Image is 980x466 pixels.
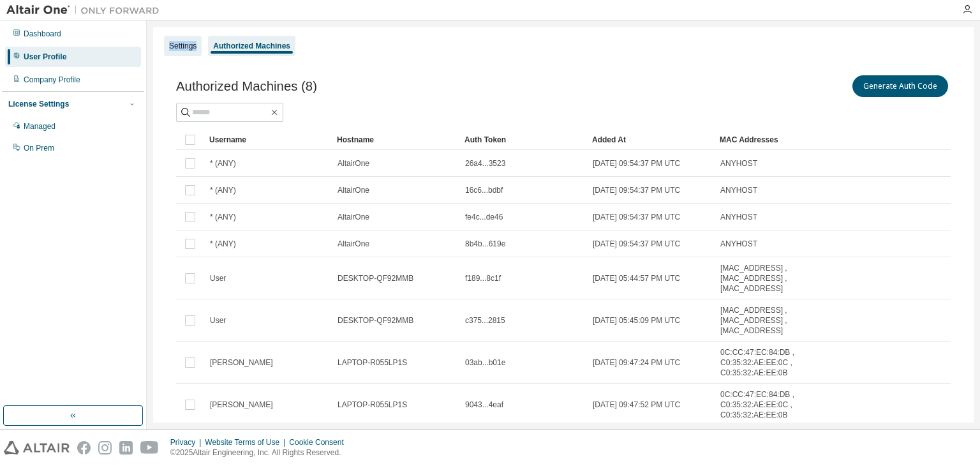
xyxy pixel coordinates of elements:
[720,239,757,249] span: ANYHOST
[720,158,757,169] span: ANYHOST
[338,239,369,249] span: AltairOne
[210,158,236,169] span: * (ANY)
[593,212,680,222] span: [DATE] 09:54:37 PM UTC
[593,158,680,169] span: [DATE] 09:54:37 PM UTC
[465,315,505,326] span: c375...2815
[24,143,54,153] div: On Prem
[593,315,680,326] span: [DATE] 05:45:09 PM UTC
[593,185,680,195] span: [DATE] 09:54:37 PM UTC
[210,212,236,222] span: * (ANY)
[852,75,948,97] button: Generate Auth Code
[592,130,709,150] div: Added At
[77,441,91,455] img: facebook.svg
[720,212,757,222] span: ANYHOST
[593,239,680,249] span: [DATE] 09:54:37 PM UTC
[720,305,810,336] span: [MAC_ADDRESS] , [MAC_ADDRESS] , [MAC_ADDRESS]
[169,41,197,51] div: Settings
[338,212,369,222] span: AltairOne
[593,273,680,283] span: [DATE] 05:44:57 PM UTC
[720,130,810,150] div: MAC Addresses
[720,185,757,195] span: ANYHOST
[465,212,503,222] span: fe4c...de46
[465,185,503,195] span: 16c6...bdbf
[213,41,290,51] div: Authorized Machines
[338,315,413,326] span: DESKTOP-QF92MMB
[4,441,70,455] img: altair_logo.svg
[24,29,61,39] div: Dashboard
[720,389,810,420] span: 0C:CC:47:EC:84:DB , C0:35:32:AE:EE:0C , C0:35:32:AE:EE:0B
[338,400,407,410] span: LAPTOP-R055LP1S
[593,400,680,410] span: [DATE] 09:47:52 PM UTC
[205,437,289,447] div: Website Terms of Use
[24,52,66,62] div: User Profile
[140,441,159,455] img: youtube.svg
[176,79,317,94] span: Authorized Machines (8)
[210,239,236,249] span: * (ANY)
[465,400,503,410] span: 9043...4eaf
[24,75,80,85] div: Company Profile
[209,130,327,150] div: Username
[465,357,505,368] span: 03ab...b01e
[8,99,69,109] div: License Settings
[720,263,810,294] span: [MAC_ADDRESS] , [MAC_ADDRESS] , [MAC_ADDRESS]
[465,273,501,283] span: f189...8c1f
[593,357,680,368] span: [DATE] 09:47:24 PM UTC
[338,273,413,283] span: DESKTOP-QF92MMB
[6,4,166,17] img: Altair One
[465,158,505,169] span: 26a4...3523
[465,239,505,249] span: 8b4b...619e
[210,357,273,368] span: [PERSON_NAME]
[464,130,582,150] div: Auth Token
[338,357,407,368] span: LAPTOP-R055LP1S
[289,437,351,447] div: Cookie Consent
[210,400,273,410] span: [PERSON_NAME]
[337,130,454,150] div: Hostname
[24,121,56,132] div: Managed
[98,441,112,455] img: instagram.svg
[720,347,810,378] span: 0C:CC:47:EC:84:DB , C0:35:32:AE:EE:0C , C0:35:32:AE:EE:0B
[338,185,369,195] span: AltairOne
[210,315,226,326] span: User
[338,158,369,169] span: AltairOne
[119,441,133,455] img: linkedin.svg
[210,273,226,283] span: User
[170,447,352,458] p: © 2025 Altair Engineering, Inc. All Rights Reserved.
[210,185,236,195] span: * (ANY)
[170,437,205,447] div: Privacy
